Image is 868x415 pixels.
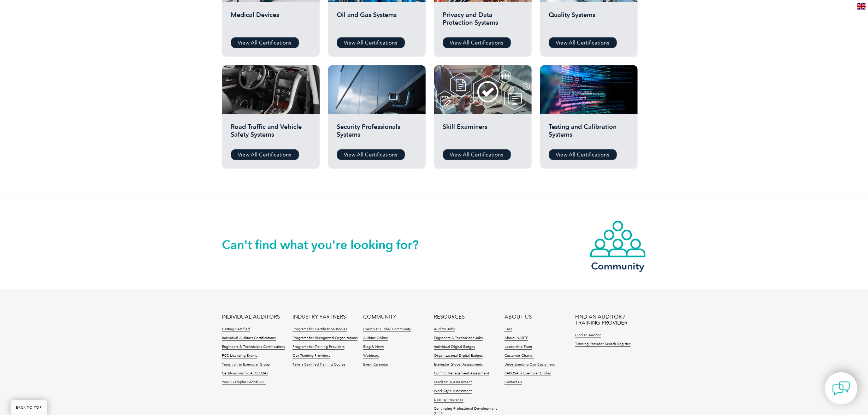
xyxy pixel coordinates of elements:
h2: Road Traffic and Vehicle Safety Systems [231,123,311,144]
h2: Security Professionals Systems [337,123,417,144]
a: Blog & News [363,345,384,350]
a: Programs for Recognized Organizations [293,336,358,341]
a: FAQ [504,327,512,332]
a: View All Certifications [443,149,511,160]
a: Transition to Exemplar Global [222,362,271,367]
a: Conflict Management Assessment [434,371,489,376]
a: Auditor Jobs [434,327,455,332]
a: Find an Auditor [575,333,601,338]
a: View All Certifications [337,37,405,48]
a: View All Certifications [549,149,617,160]
a: Leadership Team [504,345,532,350]
a: Take a Certified Training Course [293,362,346,367]
h2: Privacy and Data Protection Systems [443,11,523,32]
a: Programs for Certification Bodies [293,327,347,332]
a: About iNARTE [504,336,528,341]
a: Individual Digital Badges [434,345,475,350]
a: Webinars [363,354,379,358]
a: View All Certifications [231,37,299,48]
a: Engineers & Technicians Certifications [222,345,285,350]
h2: Can't find what you're looking for? [222,239,434,250]
h2: Testing and Calibration Systems [549,123,629,144]
a: Exemplar Global Community [363,327,411,332]
a: INDUSTRY PARTNERS [293,314,346,320]
a: Our Training Providers [293,354,330,358]
a: Customer Charter [504,354,534,358]
a: Understanding Our Customers [504,362,555,367]
a: View All Certifications [337,149,405,160]
a: INDIVIDUAL AUDITORS [222,314,280,320]
a: Getting Certified [222,327,250,332]
h2: Oil and Gas Systems [337,11,417,32]
a: Community [590,220,646,271]
a: Auditor Online [363,336,388,341]
a: Engineers & Technicians Jobs [434,336,483,341]
a: Individual Auditors Certifications [222,336,276,341]
a: View All Certifications [443,37,511,48]
a: Event Calendar [363,362,388,367]
a: View All Certifications [549,37,617,48]
h3: Community [590,262,646,271]
a: Work Style Assessment [434,389,472,394]
h2: Quality Systems [549,11,629,32]
a: FIND AN AUDITOR / TRAINING PROVIDER [575,314,646,326]
a: RABQSA is Exemplar Global [504,371,551,376]
a: ABOUT US [504,314,532,320]
a: FCC Licensing Exams [222,354,257,358]
a: Programs for Training Providers [293,345,344,350]
h2: Skill Examiners [443,123,523,144]
img: icon-community.webp [590,220,646,258]
a: RESOURCES [434,314,465,320]
a: Certifications for ASQ CQAs [222,371,268,376]
h2: Medical Devices [231,11,311,32]
a: Training Provider Search Register [575,342,631,347]
a: COMMUNITY [363,314,396,320]
a: Your Exemplar Global ROI [222,380,266,385]
a: BACK TO TOP [11,400,47,415]
a: Organizational Digital Badges [434,354,483,358]
a: Exemplar Global Assessments [434,362,483,367]
a: View All Certifications [231,149,299,160]
a: Contact Us [504,380,522,385]
a: Leadership Assessment [434,380,472,385]
img: en [857,3,866,10]
img: contact-chat.png [832,380,850,397]
a: Liability Insurance [434,398,463,403]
